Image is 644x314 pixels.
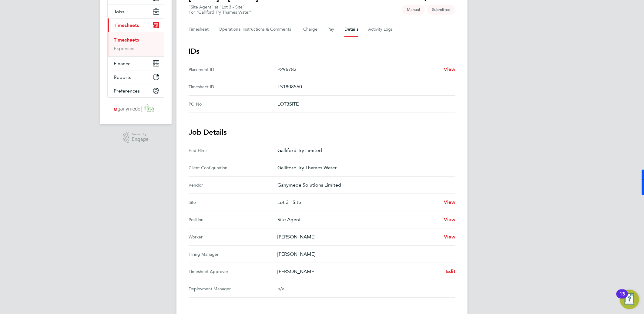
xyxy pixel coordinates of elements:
[189,83,277,90] div: Timesheet ID
[444,199,455,205] span: View
[277,251,451,258] p: [PERSON_NAME]
[114,37,139,43] a: Timesheets
[132,137,149,142] span: Engage
[189,216,277,223] div: Position
[108,32,164,56] div: Timesheets
[189,127,455,137] h3: Job Details
[444,66,455,73] a: View
[446,268,455,275] a: Edit
[189,164,277,171] div: Client Configuration
[189,66,277,73] div: Placement ID
[277,164,451,171] p: Galliford Try Thames Water
[620,290,639,309] button: Open Resource Center, 13 new notifications
[444,66,455,72] span: View
[114,88,140,94] span: Preferences
[277,181,451,189] p: Ganymede Solutions Limited
[114,9,124,15] span: Jobs
[189,268,277,275] div: Timesheet Approver
[427,5,455,15] span: This timesheet is Submitted.
[108,84,164,97] button: Preferences
[189,285,277,292] div: Deployment Manager
[277,268,441,275] p: [PERSON_NAME]
[189,46,455,56] h3: IDs
[444,233,455,241] a: View
[327,22,335,37] button: Pay
[108,19,164,32] button: Timesheets
[277,285,446,292] div: n/a
[189,147,277,154] div: End Hirer
[619,294,625,302] div: 13
[189,22,209,37] button: Timesheet
[446,268,455,274] span: Edit
[444,216,455,223] a: View
[189,5,252,15] div: "Site Agent" at "Lot 3 - Site"
[108,57,164,70] button: Finance
[132,132,149,137] span: Powered by
[189,233,277,241] div: Worker
[402,5,425,15] span: This timesheet was manually created.
[444,199,455,206] a: View
[344,22,358,37] button: Details
[189,100,277,108] div: PO No
[277,83,451,90] p: TS1808560
[108,70,164,84] button: Reports
[112,104,160,113] img: ganymedesolutions-logo-retina.png
[189,10,252,15] div: For "Galliford Try Thames Water"
[368,22,394,37] button: Activity Logs
[277,100,451,108] p: LOT3SITE
[108,5,164,18] button: Jobs
[277,147,451,154] p: Galliford Try Limited
[114,46,134,51] a: Expenses
[107,104,164,113] a: Go to home page
[219,22,293,37] button: Operational Instructions & Comments
[277,233,439,241] p: [PERSON_NAME]
[114,61,131,66] span: Finance
[114,22,139,28] span: Timesheets
[114,74,131,80] span: Reports
[277,66,439,73] p: P296783
[277,216,439,223] p: Site Agent
[189,251,277,258] div: Hiring Manager
[277,199,439,206] p: Lot 3 - Site
[189,199,277,206] div: Site
[444,217,455,222] span: View
[303,22,318,37] button: Charge
[444,234,455,240] span: View
[189,181,277,189] div: Vendor
[123,132,149,143] a: Powered byEngage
